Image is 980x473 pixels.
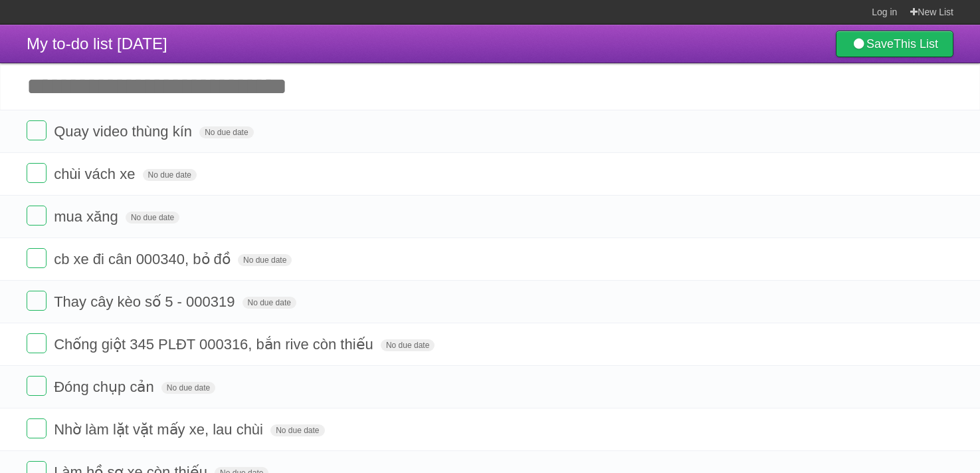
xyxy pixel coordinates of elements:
[143,169,197,181] span: No due date
[199,126,253,138] span: No due date
[54,166,138,182] span: chùi vách xe
[27,418,47,438] label: Done
[381,339,435,351] span: No due date
[54,336,377,353] span: Chống giột 345 PLĐT 000316, bắn rive còn thiếu
[27,248,47,268] label: Done
[27,206,47,226] label: Done
[836,31,953,57] a: SaveThis List
[27,120,47,140] label: Done
[54,251,234,267] span: cb xe đi cân 000340, bỏ đồ
[54,123,195,140] span: Quay video thùng kín
[243,297,296,309] span: No due date
[161,382,215,394] span: No due date
[270,424,324,436] span: No due date
[894,37,938,51] b: This List
[27,333,47,353] label: Done
[238,254,292,266] span: No due date
[27,291,47,311] label: Done
[54,421,266,438] span: Nhờ làm lặt vặt mấy xe, lau chùi
[54,208,122,225] span: mua xăng
[54,293,238,310] span: Thay cây kèo số 5 - 000319
[27,163,47,183] label: Done
[54,379,157,395] span: Đóng chụp cản
[27,35,167,53] span: My to-do list [DATE]
[126,212,179,224] span: No due date
[27,376,47,396] label: Done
